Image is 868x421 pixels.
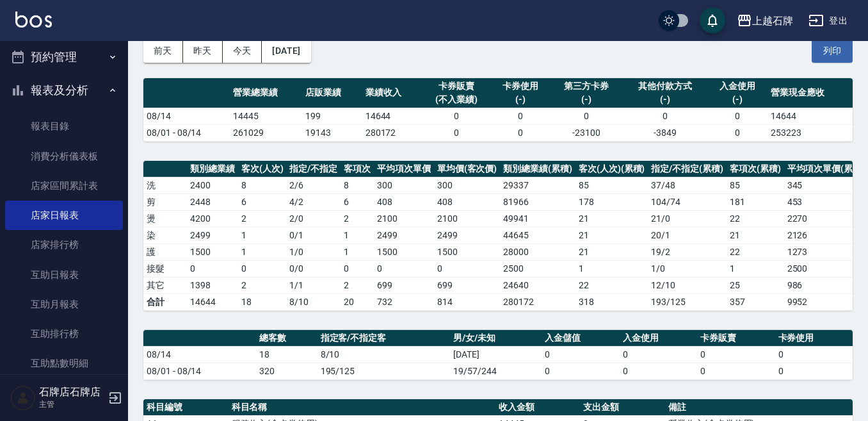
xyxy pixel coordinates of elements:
td: 2 / 0 [286,210,341,227]
td: 408 [374,194,434,210]
td: 0 [697,346,775,363]
th: 指定/不指定 [286,161,341,177]
td: 0 / 0 [286,260,341,277]
th: 入金儲值 [542,330,619,347]
td: 2499 [434,227,501,244]
td: 21 [727,227,784,244]
th: 營業現金應收 [768,78,853,108]
td: 剪 [143,194,187,210]
td: 14644 [768,108,853,124]
div: (不入業績) [425,93,487,106]
th: 入金使用 [620,330,697,347]
td: 178 [575,194,648,210]
a: 消費分析儀表板 [5,142,123,171]
th: 類別總業績 [187,161,238,177]
button: 預約管理 [5,40,123,74]
td: 0 [708,124,768,141]
td: 22 [727,210,784,227]
td: 0 [490,124,550,141]
td: 14445 [230,108,302,124]
button: 列印 [812,39,853,63]
td: 357 [727,293,784,310]
td: 408 [434,194,501,210]
td: 699 [434,277,501,293]
td: [DATE] [450,346,542,363]
td: 0 / 1 [286,227,341,244]
div: (-) [626,93,705,106]
td: 其它 [143,277,187,293]
td: 0 [187,260,238,277]
td: 261029 [230,124,302,141]
td: 0 [620,346,697,363]
td: 1500 [434,244,501,260]
td: 0 [238,260,287,277]
th: 類別總業績(累積) [500,161,575,177]
td: 合計 [143,293,187,310]
div: (-) [711,93,764,106]
td: 1 / 0 [286,244,341,260]
td: 21 / 0 [648,210,727,227]
td: 14644 [187,293,238,310]
a: 店家排行榜 [5,230,123,260]
td: 21 [575,244,648,260]
td: 8 [238,177,287,194]
th: 科目名稱 [229,399,495,416]
td: 1500 [374,244,434,260]
td: 280172 [500,293,575,310]
td: 19143 [302,124,362,141]
td: -3849 [623,124,708,141]
td: 2 [341,277,374,293]
th: 備註 [665,399,853,416]
td: 0 [708,108,768,124]
td: 24640 [500,277,575,293]
td: 699 [374,277,434,293]
td: 1500 [187,244,238,260]
td: 4200 [187,210,238,227]
table: a dense table [143,78,853,142]
td: 1398 [187,277,238,293]
td: 181 [727,194,784,210]
td: 1 / 1 [286,277,341,293]
td: 0 [434,260,501,277]
table: a dense table [143,330,853,380]
td: 2500 [500,260,575,277]
td: 104 / 74 [648,194,727,210]
a: 店家區間累計表 [5,171,123,201]
td: 6 [341,194,374,210]
div: 其他付款方式 [626,79,705,93]
td: 20 / 1 [648,227,727,244]
th: 單均價(客次價) [434,161,501,177]
td: 18 [238,293,287,310]
td: 1 [238,244,287,260]
td: 4 / 2 [286,194,341,210]
td: 2499 [187,227,238,244]
img: Person [10,385,36,411]
td: 199 [302,108,362,124]
td: 08/01 - 08/14 [143,124,230,141]
td: 19/57/244 [450,363,542,379]
div: 卡券使用 [494,79,547,93]
td: 0 [775,346,853,363]
td: 18 [256,346,317,363]
td: 0 [623,108,708,124]
td: -23100 [551,124,623,141]
td: 燙 [143,210,187,227]
td: 732 [374,293,434,310]
button: 報表及分析 [5,74,123,107]
td: 12 / 10 [648,277,727,293]
button: 前天 [143,39,183,63]
td: 195/125 [317,363,451,379]
td: 6 [238,194,287,210]
a: 互助日報表 [5,260,123,290]
td: 染 [143,227,187,244]
div: (-) [494,93,547,106]
td: 85 [727,177,784,194]
td: 300 [434,177,501,194]
td: 22 [727,244,784,260]
h5: 石牌店石牌店 [39,386,104,399]
td: 1 [341,227,374,244]
button: 昨天 [183,39,223,63]
td: 8/10 [286,293,341,310]
td: 20 [341,293,374,310]
td: 22 [575,277,648,293]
